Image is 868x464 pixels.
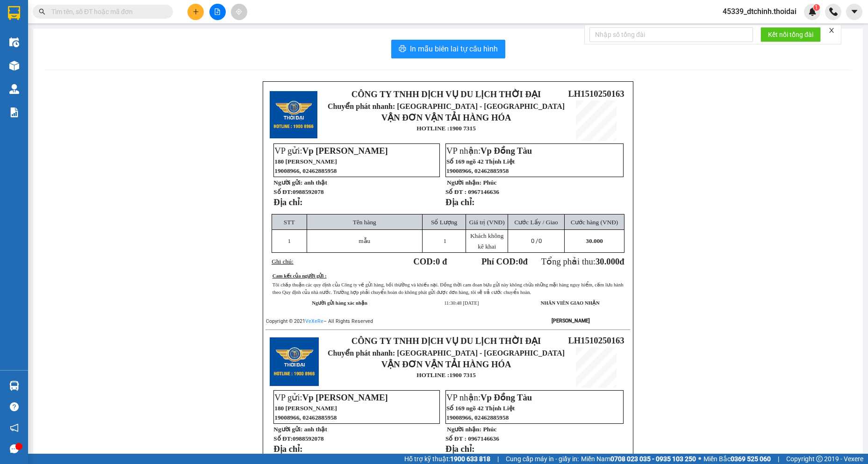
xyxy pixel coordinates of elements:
[304,426,327,433] span: anh thật
[236,8,242,15] span: aim
[416,125,449,132] strong: HOTLINE :
[431,219,457,226] span: Số Lượng
[352,89,541,99] strong: CÔNG TY TNHH DỊCH VỤ DU LỊCH THỜI ĐẠI
[287,237,291,244] span: 1
[3,33,5,81] img: logo
[610,455,696,463] strong: 0708 023 035 - 0935 103 250
[449,371,476,378] strong: 1900 7315
[273,179,302,186] strong: Người gửi:
[470,232,503,250] span: Khách không kê khai
[273,435,323,442] strong: Số ĐT:
[446,414,509,421] span: 19008966, 02462885958
[304,179,327,186] span: anh thật
[399,45,406,54] span: printer
[273,444,302,454] strong: Địa chỉ:
[381,113,511,122] strong: VẬN ĐƠN VẬN TẢI HÀNG HÓA
[481,146,532,156] span: Vp Đồng Tàu
[39,8,45,15] span: search
[449,125,476,132] strong: 1900 7315
[274,158,337,165] span: 180 [PERSON_NAME]
[274,405,337,412] span: 180 [PERSON_NAME]
[850,7,859,16] span: caret-down
[715,6,804,17] span: 45339_dtchinh.thoidai
[9,37,19,47] img: warehouse-icon
[506,454,579,464] span: Cung cấp máy in - giấy in:
[305,318,323,324] a: VeXeRe
[444,300,479,306] span: 11:30:48 [DATE]
[518,257,523,266] span: 0
[586,237,603,244] span: 30.000
[10,444,19,453] span: message
[10,423,19,432] span: notification
[302,393,388,402] span: Vp [PERSON_NAME]
[302,146,388,156] span: Vp [PERSON_NAME]
[293,188,324,195] span: 0988592078
[9,84,19,94] img: warehouse-icon
[359,237,370,244] span: mẫu
[595,257,619,266] span: 30.000
[88,63,144,72] span: LH1510250163
[273,273,327,278] u: Cam kết của người gửi :
[846,4,862,20] button: caret-down
[6,40,87,73] span: Chuyển phát nhanh: [GEOGRAPHIC_DATA] - [GEOGRAPHIC_DATA]
[589,27,753,42] input: Nhập số tổng đài
[541,300,600,306] strong: NHÂN VIÊN GIAO NHẬN
[272,258,293,265] span: Ghi chú:
[445,197,474,207] strong: Địa chỉ:
[447,426,481,433] strong: Người nhận:
[445,444,474,454] strong: Địa chỉ:
[274,414,337,421] span: 19008966, 02462885958
[828,27,835,34] span: close
[193,8,199,15] span: plus
[416,371,449,378] strong: HOTLINE :
[731,455,771,463] strong: 0369 525 060
[187,4,204,20] button: plus
[413,257,447,266] strong: COD:
[274,167,337,174] span: 19008966, 02462885958
[274,146,387,156] span: VP gửi:
[328,102,565,110] span: Chuyển phát nhanh: [GEOGRAPHIC_DATA] - [GEOGRAPHIC_DATA]
[273,426,302,433] strong: Người gửi:
[10,402,19,411] span: question-circle
[312,300,367,306] strong: Người gửi hàng xác nhận
[703,454,771,464] span: Miền Bắc
[816,456,823,462] span: copyright
[266,318,373,324] span: Copyright © 2021 – All Rights Reserved
[445,435,466,442] strong: Số ĐT :
[445,188,466,195] strong: Số ĐT :
[768,29,813,40] span: Kết nối tổng đài
[353,219,376,226] span: Tên hàng
[778,454,779,464] span: |
[514,219,558,226] span: Cước Lấy / Giao
[270,337,319,386] img: logo
[468,188,499,195] span: 0967146636
[231,4,247,20] button: aim
[497,454,499,464] span: |
[808,7,817,16] img: icon-new-feature
[443,237,446,244] span: 1
[446,146,532,156] span: VP nhận:
[273,197,302,207] strong: Địa chỉ:
[214,8,221,15] span: file-add
[9,381,19,391] img: warehouse-icon
[446,158,515,165] span: Số 169 ngõ 42 Thịnh Liệt
[468,435,499,442] span: 0967146636
[483,179,496,186] span: Phúc
[9,107,19,117] img: solution-icon
[9,61,19,71] img: warehouse-icon
[8,6,20,20] img: logo-vxr
[51,7,162,17] input: Tìm tên, số ĐT hoặc mã đơn
[552,318,590,324] strong: [PERSON_NAME]
[469,219,505,226] span: Giá trị (VNĐ)
[581,454,696,464] span: Miền Nam
[760,27,821,42] button: Kết nối tổng đài
[293,435,324,442] span: 0988592078
[619,257,624,266] span: đ
[446,405,515,412] span: Số 169 ngõ 42 Thịnh Liệt
[273,282,624,295] span: Tôi chấp thuận các quy định của Công ty về gửi hàng, bồi thường và khiếu nại. Đồng thời cam đoan ...
[698,457,701,461] span: ⚪️
[274,393,387,402] span: VP gửi:
[571,219,618,226] span: Cước hàng (VNĐ)
[284,219,295,226] span: STT
[481,257,528,266] strong: Phí COD: đ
